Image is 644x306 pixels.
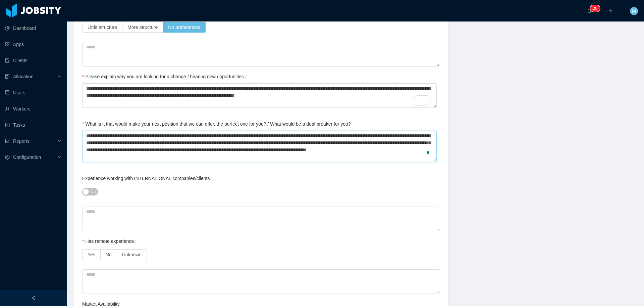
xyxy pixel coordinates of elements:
a: icon: pie-chartDashboard [5,21,62,35]
span: No [106,252,112,257]
p: 2 [593,5,595,12]
i: icon: setting [5,155,10,160]
span: M [632,7,636,15]
span: More structure [127,25,158,30]
label: Please explain why you are looking for a change / hearing new opportunities [82,74,249,79]
textarea: To enrich screen reader interactions, please activate Accessibility in Grammarly extension settings [82,83,437,108]
sup: 26 [590,5,600,12]
label: What is it that would make your next position that we can offer, the perfect one for you? / What ... [82,121,356,127]
a: icon: appstoreApps [5,38,62,51]
label: Experience working with INTERNATIONAL companies/clients [82,176,214,181]
textarea: To enrich screen reader interactions, please activate Accessibility in Grammarly extension settings [82,131,437,162]
p: 6 [595,5,597,12]
span: Little structure [88,25,117,30]
a: icon: auditClients [5,54,62,67]
span: Allocation [13,74,34,79]
i: icon: line-chart [5,139,10,143]
i: icon: bell [587,8,592,13]
span: No [91,188,96,195]
span: Reports [13,138,30,144]
i: icon: plus [608,8,613,13]
button: Experience working with INTERNATIONAL companies/clients [82,188,98,195]
span: Unknown [122,252,142,257]
i: icon: solution [5,74,10,79]
span: No preferences [168,25,200,30]
span: Yes [88,252,95,257]
a: icon: profileTasks [5,118,62,132]
a: icon: userWorkers [5,102,62,116]
a: icon: robotUsers [5,86,62,99]
span: Configuration [13,155,41,160]
label: Has remote experience [82,238,139,244]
